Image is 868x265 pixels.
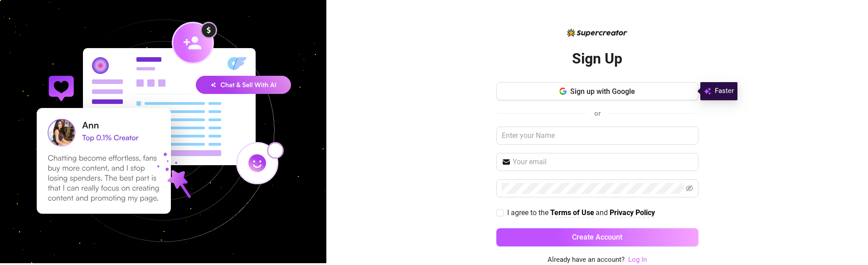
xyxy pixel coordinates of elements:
span: I agree to the [507,208,550,217]
button: Create Account [496,228,698,246]
span: Sign up with Google [570,87,635,96]
strong: Terms of Use [550,208,594,217]
span: Create Account [572,233,622,241]
input: Your email [513,157,693,167]
img: logo-BBDzfeDw.svg [567,29,627,37]
span: eye-invisible [686,185,693,192]
span: Faster [715,86,734,97]
button: Sign up with Google [496,82,698,100]
input: Enter your Name [496,127,698,145]
a: Log In [628,255,647,264]
h2: Sign Up [572,49,622,68]
strong: Privacy Policy [610,208,655,217]
span: and [596,208,610,217]
span: or [594,109,601,118]
a: Terms of Use [550,208,594,218]
img: svg%3e [704,86,711,97]
a: Privacy Policy [610,208,655,218]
